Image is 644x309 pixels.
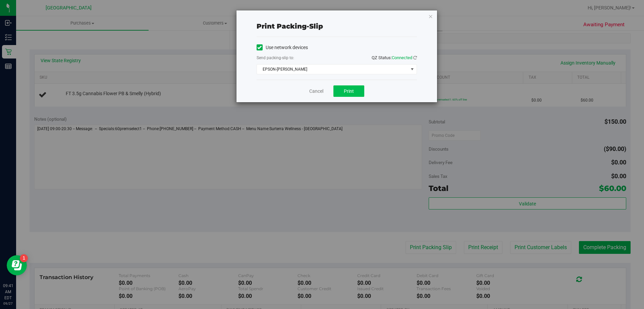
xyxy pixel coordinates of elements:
span: EPSON-[PERSON_NAME] [257,65,408,74]
span: Print [344,88,354,94]
label: Send packing-slip to: [257,55,294,61]
span: Connected [392,55,412,60]
a: Cancel [309,88,323,95]
button: Print [333,85,364,97]
span: QZ Status: [372,55,417,60]
label: Use network devices [257,44,308,51]
iframe: Resource center [7,255,27,275]
span: Print packing-slip [257,22,323,30]
iframe: Resource center unread badge [20,254,28,262]
span: select [408,65,416,74]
